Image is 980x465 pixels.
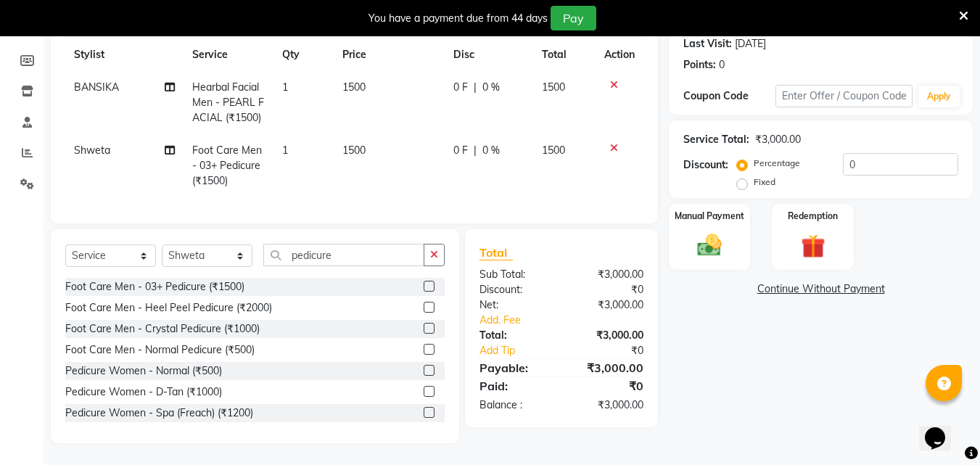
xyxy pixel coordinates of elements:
div: [DATE] [735,36,766,52]
span: Foot Care Men - 03+ Pedicure (₹1500) [192,144,262,187]
label: Percentage [754,157,800,170]
th: Qty [273,38,334,71]
div: Pedicure Women - Spa (Freach) (₹1200) [65,406,253,421]
span: | [474,143,477,158]
div: ₹3,000.00 [561,328,654,343]
div: Paid: [469,377,561,395]
div: Net: [469,297,561,313]
input: Enter Offer / Coupon Code [775,85,913,107]
label: Redemption [788,210,838,223]
th: Action [596,38,643,71]
div: ₹3,000.00 [561,398,654,413]
span: 1500 [342,81,366,94]
iframe: chat widget [919,407,965,450]
div: ₹0 [561,377,654,395]
span: 0 F [453,80,468,95]
div: Discount: [683,157,728,173]
span: 1500 [342,144,366,157]
th: Total [533,38,596,71]
span: Total [479,245,513,260]
div: Payable: [469,359,561,376]
img: _gift.svg [794,231,833,261]
span: 0 F [453,143,468,158]
span: 1500 [542,81,565,94]
div: Total: [469,328,561,343]
div: Balance : [469,398,561,413]
th: Service [184,38,274,71]
div: Foot Care Men - Normal Pedicure (₹500) [65,342,255,358]
div: ₹3,000.00 [561,297,654,313]
div: 0 [719,57,725,73]
a: Add Tip [469,343,577,358]
button: Apply [918,86,960,107]
th: Disc [445,38,533,71]
span: | [474,80,477,95]
div: Last Visit: [683,36,732,52]
th: Stylist [65,38,184,71]
span: 1 [282,144,288,157]
div: You have a payment due from 44 days [368,11,548,26]
span: 0 % [482,143,500,158]
span: BANSIKA [74,81,119,94]
div: Pedicure Women - Normal (₹500) [65,363,222,379]
div: Discount: [469,282,561,297]
div: Points: [683,57,716,73]
div: Coupon Code [683,89,775,104]
input: Search or Scan [263,244,424,266]
a: Continue Without Payment [672,281,970,297]
div: ₹3,000.00 [755,132,801,147]
span: 1500 [542,144,565,157]
div: Service Total: [683,132,749,147]
label: Manual Payment [675,210,744,223]
a: Add. Fee [469,313,654,328]
div: Foot Care Men - Heel Peel Pedicure (₹2000) [65,300,272,316]
img: _cash.svg [690,231,729,259]
div: Sub Total: [469,267,561,282]
div: Foot Care Men - 03+ Pedicure (₹1500) [65,279,244,295]
span: 0 % [482,80,500,95]
th: Price [334,38,445,71]
div: Pedicure Women - D-Tan (₹1000) [65,384,222,400]
button: Pay [551,6,596,30]
span: Hearbal Facial Men - PEARL FACIAL (₹1500) [192,81,264,124]
div: ₹3,000.00 [561,359,654,376]
label: Fixed [754,176,775,189]
span: 1 [282,81,288,94]
div: Foot Care Men - Crystal Pedicure (₹1000) [65,321,260,337]
span: Shweta [74,144,110,157]
div: ₹0 [577,343,655,358]
div: ₹3,000.00 [561,267,654,282]
div: ₹0 [561,282,654,297]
